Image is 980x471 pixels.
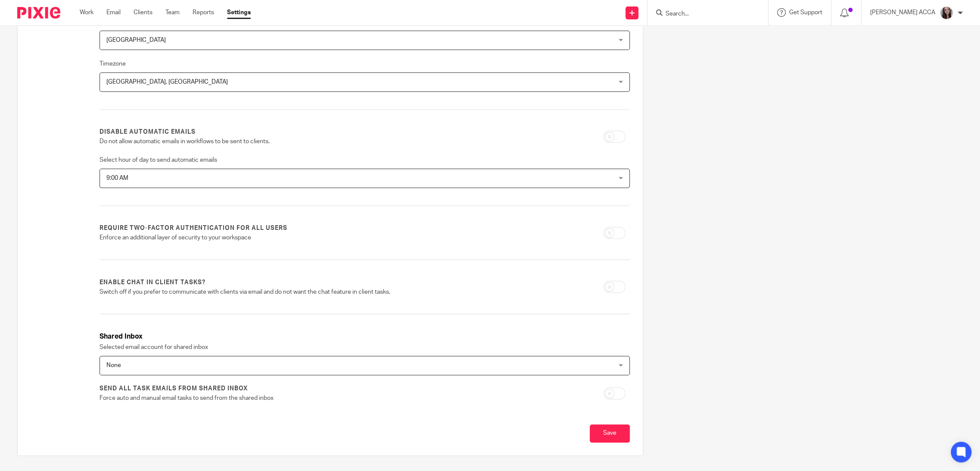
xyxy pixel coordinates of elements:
[193,8,214,17] a: Reports
[100,278,205,287] label: Enable chat in client tasks?
[789,9,822,16] span: Get Support
[100,343,208,352] label: Selected email account for shared inbox
[165,8,180,17] a: Team
[100,224,287,232] label: Require two-factor authentication for all users
[17,7,60,19] img: Pixie
[106,175,128,181] span: 9:00 AM
[100,394,448,402] p: Force auto and manual email tasks to send from the shared inbox
[665,10,742,18] input: Search
[106,79,228,85] span: [GEOGRAPHIC_DATA], [GEOGRAPHIC_DATA]
[100,233,448,242] p: Enforce an additional layer of security to your workspace
[100,288,448,296] p: Switch off if you prefer to communicate with clients via email and do not want the chat feature i...
[100,156,217,164] label: Select hour of day to send automatic emails
[106,8,121,17] a: Email
[100,60,126,68] label: Timezone
[590,424,630,443] input: Save
[100,128,196,136] label: Disable automatic emails
[227,8,251,17] a: Settings
[100,137,448,146] p: Do not allow automatic emails in workflows to be sent to clients.
[80,8,93,17] a: Work
[106,362,121,368] span: None
[100,384,248,393] label: Send all task emails from shared inbox
[940,6,953,20] img: Nicole%202023.jpg
[134,8,152,17] a: Clients
[100,332,630,342] h3: Shared Inbox
[106,37,166,43] span: [GEOGRAPHIC_DATA]
[870,8,935,17] p: [PERSON_NAME] ACCA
